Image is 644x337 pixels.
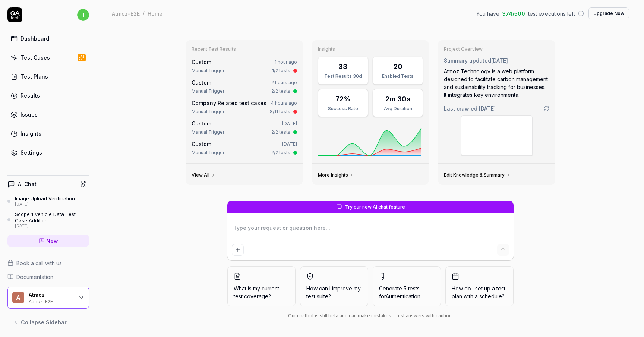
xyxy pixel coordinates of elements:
[444,172,511,178] a: Edit Knowledge & Summary
[192,67,224,74] div: Manual Trigger
[502,10,525,18] span: 374 / 500
[491,57,508,64] time: [DATE]
[20,130,41,137] div: Insights
[192,108,224,115] div: Manual Trigger
[271,100,297,106] time: 4 hours ago
[192,141,211,147] span: Custom
[190,77,299,96] a: Custom2 hours agoManual Trigger2/2 tests
[20,149,42,156] div: Settings
[528,10,575,18] span: test executions left
[7,107,89,122] a: Issues
[190,139,299,158] a: Custom[DATE]Manual Trigger2/2 tests
[46,237,58,245] span: New
[143,10,145,17] div: /
[444,105,496,112] span: Last crawled
[444,46,549,52] h3: Project Overview
[15,223,89,229] div: [DATE]
[18,180,37,188] h4: AI Chat
[7,126,89,141] a: Insights
[452,284,507,300] span: How do I set up a test plan with a schedule?
[77,9,89,21] span: t
[29,298,73,304] div: Atmoz-E2E
[227,266,296,306] button: What is my current test coverage?
[323,73,363,80] div: Test Results 30d
[300,266,368,306] button: How can I improve my test suite?
[15,195,75,201] div: Image Upload Verification
[190,118,299,137] a: Custom[DATE]Manual Trigger2/2 tests
[378,73,418,80] div: Enabled Tests
[306,284,362,300] span: How can I improve my test suite?
[7,235,89,247] a: New
[338,61,347,71] div: 33
[373,266,441,306] button: Generate 5 tests forAuthentication
[20,35,49,42] div: Dashboard
[7,145,89,160] a: Settings
[479,105,496,112] time: [DATE]
[444,67,549,99] div: Atmoz Technology is a web platform designed to facilitate carbon management and sustainability tr...
[282,141,297,147] time: [DATE]
[282,121,297,126] time: [DATE]
[190,57,299,76] a: Custom1 hour agoManual Trigger1/2 tests
[15,211,89,223] div: Scope 1 Vehicle Data Test Case Addition
[29,292,73,298] div: Atmoz
[192,46,297,52] h3: Recent Test Results
[461,116,532,155] img: Screenshot
[476,10,499,18] span: You have
[7,69,89,84] a: Test Plans
[192,120,211,127] span: Custom
[272,67,290,74] div: 1/2 tests
[21,318,67,326] span: Collapse Sidebar
[335,94,351,104] div: 72%
[7,31,89,46] a: Dashboard
[192,172,215,178] a: View All
[148,10,162,17] div: Home
[588,7,629,19] button: Upgrade Now
[378,105,418,112] div: Avg Duration
[7,88,89,103] a: Results
[271,88,290,95] div: 2/2 tests
[444,57,491,64] span: Summary updated
[275,59,297,65] time: 1 hour ago
[20,111,38,118] div: Issues
[445,266,514,306] button: How do I set up a test plan with a schedule?
[20,54,50,61] div: Test Cases
[7,273,89,281] a: Documentation
[271,80,297,85] time: 2 hours ago
[318,46,423,52] h3: Insights
[192,100,266,106] a: Company Related test cases
[20,92,40,99] div: Results
[192,129,224,136] div: Manual Trigger
[271,149,290,156] div: 2/2 tests
[190,98,299,117] a: Company Related test cases4 hours agoManual Trigger8/11 tests
[234,284,289,300] span: What is my current test coverage?
[112,10,140,17] div: Atmoz-E2E
[345,204,405,210] span: Try our new AI chat feature
[7,195,89,207] a: Image Upload Verification[DATE]
[318,172,354,178] a: More Insights
[394,61,402,71] div: 20
[323,105,363,112] div: Success Rate
[379,285,420,299] span: Generate 5 tests for Authentication
[16,273,53,281] span: Documentation
[543,106,549,112] a: Go to crawling settings
[12,292,24,303] span: A
[15,202,75,207] div: [DATE]
[227,312,514,319] div: Our chatbot is still beta and can make mistakes. Trust answers with caution.
[192,149,224,156] div: Manual Trigger
[7,315,89,330] button: Collapse Sidebar
[271,129,290,136] div: 2/2 tests
[7,211,89,228] a: Scope 1 Vehicle Data Test Case Addition[DATE]
[385,94,410,104] div: 2m 30s
[16,259,62,267] span: Book a call with us
[7,287,89,309] button: AAtmozAtmoz-E2E
[7,50,89,65] a: Test Cases
[7,259,89,267] a: Book a call with us
[192,79,211,86] span: Custom
[192,59,211,65] span: Custom
[20,73,48,80] div: Test Plans
[192,88,224,95] div: Manual Trigger
[232,244,244,256] button: Add attachment
[77,7,89,22] button: t
[270,108,290,115] div: 8/11 tests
